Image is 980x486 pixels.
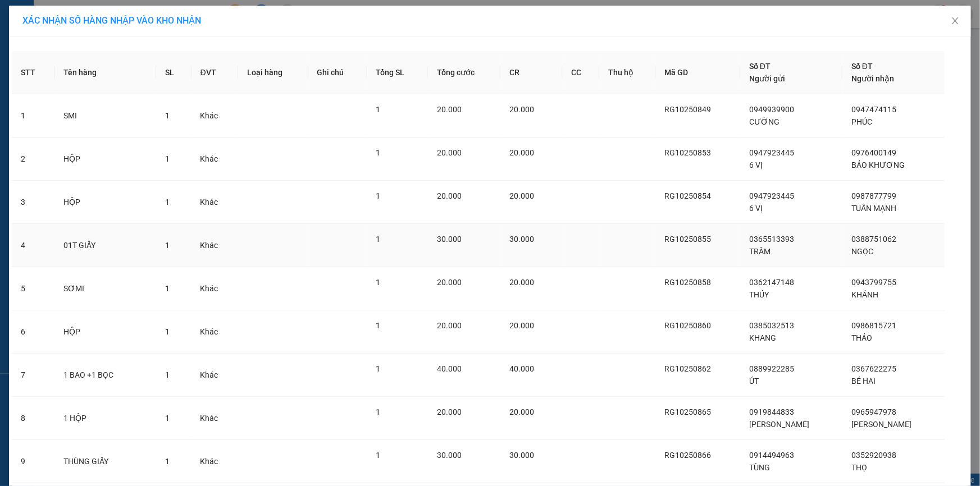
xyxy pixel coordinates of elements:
[192,94,239,137] td: Khác
[192,354,239,397] td: Khác
[509,278,534,287] span: 20.000
[12,310,54,354] td: 6
[12,267,54,310] td: 5
[749,463,770,472] span: TÙNG
[851,278,896,287] span: 0943799755
[437,148,462,157] span: 20.000
[54,224,156,267] td: 01T GIẤY
[749,191,794,200] span: 0947923445
[54,354,156,397] td: 1 BAO +1 BỌC
[500,51,562,94] th: CR
[165,111,170,120] span: 1
[749,278,794,287] span: 0362147148
[665,235,712,244] span: RG10250855
[165,414,170,423] span: 1
[509,407,534,416] span: 20.000
[437,191,462,200] span: 20.000
[54,94,156,137] td: SMI
[851,235,896,244] span: 0388751062
[308,51,367,94] th: Ghi chú
[599,51,656,94] th: Thu hộ
[376,105,380,114] span: 1
[749,290,769,299] span: THÚY
[376,235,380,244] span: 1
[12,181,54,224] td: 3
[54,310,156,354] td: HỘP
[437,451,462,460] span: 30.000
[851,117,872,126] span: PHÚC
[192,440,239,483] td: Khác
[437,364,462,373] span: 40.000
[851,247,873,256] span: NGỌC
[851,191,896,200] span: 0987877799
[437,321,462,330] span: 20.000
[509,148,534,157] span: 20.000
[749,204,763,213] span: 6 VỊ
[749,161,763,169] span: 6 VỊ
[851,161,905,169] span: BẢO KHƯƠNG
[428,51,501,94] th: Tổng cước
[437,105,462,114] span: 20.000
[437,278,462,287] span: 20.000
[376,364,380,373] span: 1
[951,16,960,25] span: close
[940,6,971,37] button: Close
[749,407,794,416] span: 0919844833
[54,397,156,440] td: 1 HỘP
[165,241,170,250] span: 1
[509,105,534,114] span: 20.000
[665,407,712,416] span: RG10250865
[665,321,712,330] span: RG10250860
[749,105,794,114] span: 0949939900
[238,51,308,94] th: Loại hàng
[851,463,867,472] span: THỌ
[665,148,712,157] span: RG10250853
[851,420,911,429] span: [PERSON_NAME]
[12,224,54,267] td: 4
[665,191,712,200] span: RG10250854
[749,420,809,429] span: [PERSON_NAME]
[656,51,741,94] th: Mã GD
[165,284,170,293] span: 1
[749,117,780,126] span: CƯỜNG
[437,407,462,416] span: 20.000
[165,370,170,379] span: 1
[851,451,896,460] span: 0352920938
[749,451,794,460] span: 0914494963
[509,364,534,373] span: 40.000
[12,397,54,440] td: 8
[851,290,878,299] span: KHÁNH
[851,204,896,213] span: TUẤN MẠNH
[749,247,771,256] span: TRÂM
[851,321,896,330] span: 0986815721
[12,354,54,397] td: 7
[192,224,239,267] td: Khác
[12,137,54,181] td: 2
[376,451,380,460] span: 1
[509,235,534,244] span: 30.000
[54,51,156,94] th: Tên hàng
[562,51,599,94] th: CC
[749,62,771,71] span: Số ĐT
[851,377,876,386] span: BÉ HAI
[367,51,428,94] th: Tổng SL
[12,94,54,137] td: 1
[54,137,156,181] td: HỘP
[851,364,896,373] span: 0367622275
[192,51,239,94] th: ĐVT
[509,191,534,200] span: 20.000
[749,148,794,157] span: 0947923445
[192,137,239,181] td: Khác
[376,407,380,416] span: 1
[376,278,380,287] span: 1
[165,198,170,207] span: 1
[156,51,192,94] th: SL
[851,407,896,416] span: 0965947978
[851,148,896,157] span: 0976400149
[749,321,794,330] span: 0385032513
[165,154,170,163] span: 1
[749,235,794,244] span: 0365513393
[22,15,201,26] span: XÁC NHẬN SỐ HÀNG NHẬP VÀO KHO NHẬN
[165,327,170,336] span: 1
[54,181,156,224] td: HỘP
